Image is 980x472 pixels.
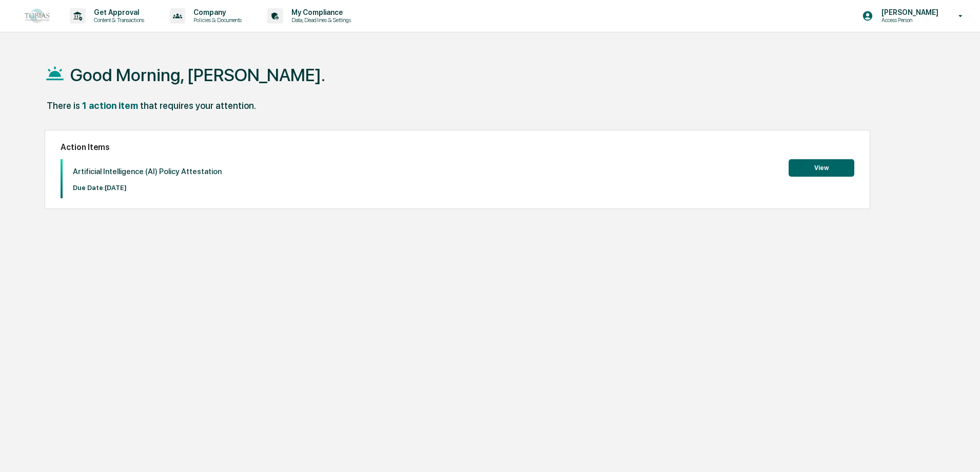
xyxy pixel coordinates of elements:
p: Due Date: [DATE] [73,184,222,192]
p: [PERSON_NAME] [873,8,944,16]
h1: Good Morning, [PERSON_NAME]. [70,65,325,85]
div: that requires your attention. [140,100,256,111]
div: 1 action item [82,100,138,111]
p: Artificial Intelligence (AI) Policy Attestation [73,167,222,176]
p: Data, Deadlines & Settings [283,16,356,24]
p: Access Person [873,16,944,24]
p: Get Approval [86,8,149,16]
p: Company [185,8,247,16]
a: View [789,162,854,172]
div: There is [47,100,80,111]
p: Policies & Documents [185,16,247,24]
button: View [789,159,854,177]
p: My Compliance [283,8,356,16]
img: logo [25,9,49,23]
p: Content & Transactions [86,16,149,24]
h2: Action Items [61,142,854,152]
